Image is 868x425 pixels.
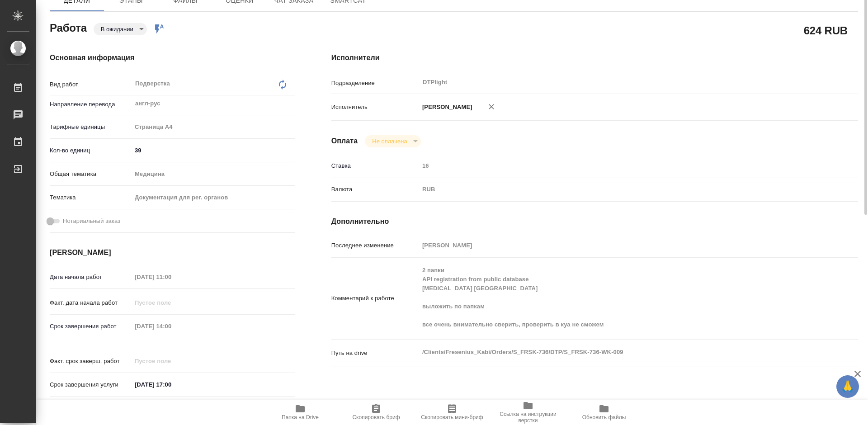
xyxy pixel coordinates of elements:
[369,137,410,145] button: Не оплачена
[50,193,132,202] p: Тематика
[50,52,295,63] h4: Основная информация
[132,296,211,309] input: Пустое поле
[50,273,132,282] p: Дата начала работ
[331,185,419,194] p: Валюта
[50,298,132,307] p: Факт. дата начала работ
[132,320,211,333] input: Пустое поле
[50,247,295,258] h4: [PERSON_NAME]
[50,123,132,132] p: Тарифные единицы
[132,270,211,283] input: Пустое поле
[331,349,419,358] p: Путь на drive
[63,217,120,226] span: Нотариальный заказ
[331,103,419,112] p: Исполнитель
[132,144,295,157] input: ✎ Введи что-нибудь
[804,23,848,38] h2: 624 RUB
[50,80,132,89] p: Вид работ
[331,79,419,88] p: Подразделение
[414,400,490,425] button: Скопировать мини-бриф
[836,375,859,398] button: 🙏
[331,294,419,303] p: Комментарий к работе
[481,97,501,117] button: Удалить исполнителя
[50,357,132,366] p: Факт. срок заверш. работ
[582,414,626,420] span: Обновить файлы
[282,414,319,420] span: Папка на Drive
[262,400,338,425] button: Папка на Drive
[331,161,419,170] p: Ставка
[331,136,358,146] h4: Оплата
[331,241,419,250] p: Последнее изменение
[365,135,420,147] div: В ожидании
[50,19,87,35] h2: Работа
[132,166,295,182] div: Медицина
[419,182,814,197] div: RUB
[331,52,858,63] h4: Исполнители
[419,263,814,332] textarea: 2 папки API registration from public database [MEDICAL_DATA] [GEOGRAPHIC_DATA] выложить по папкам...
[495,411,561,424] span: Ссылка на инструкции верстки
[421,414,483,420] span: Скопировать мини-бриф
[490,400,566,425] button: Ссылка на инструкции верстки
[98,25,136,33] button: В ожидании
[419,103,472,112] p: [PERSON_NAME]
[331,216,858,227] h4: Дополнительно
[338,400,414,425] button: Скопировать бриф
[50,380,132,389] p: Срок завершения услуги
[419,159,814,172] input: Пустое поле
[50,322,132,331] p: Срок завершения работ
[840,377,855,396] span: 🙏
[419,239,814,252] input: Пустое поле
[50,100,132,109] p: Направление перевода
[352,414,400,420] span: Скопировать бриф
[50,170,132,179] p: Общая тематика
[419,345,814,360] textarea: /Clients/Fresenius_Kabi/Orders/S_FRSK-736/DTP/S_FRSK-736-WK-009
[94,23,147,35] div: В ожидании
[50,146,132,155] p: Кол-во единиц
[132,378,211,391] input: ✎ Введи что-нибудь
[132,190,295,205] div: Документация для рег. органов
[132,119,295,135] div: Страница А4
[566,400,642,425] button: Обновить файлы
[132,354,211,368] input: Пустое поле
